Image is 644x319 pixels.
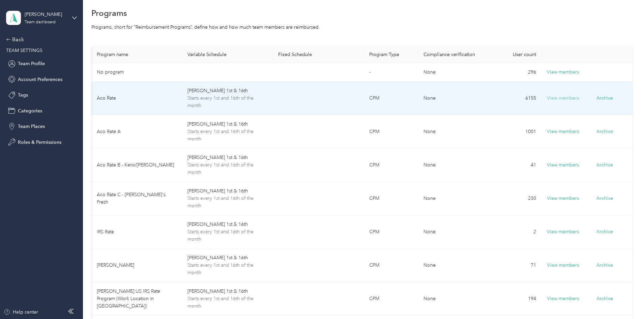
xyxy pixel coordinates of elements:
iframe: Everlance-gr Chat Button Frame [606,281,644,319]
td: Aco Rate [91,82,182,115]
span: Starts every 1st and 16th of the month [187,228,267,243]
td: None [418,82,487,115]
button: Help center [4,309,38,316]
button: Archive [596,262,613,269]
span: Starts every 1st and 16th of the month [187,95,267,109]
button: Archive [596,161,613,168]
span: Categories [18,107,42,114]
button: View members [547,262,579,269]
td: CPM [364,215,418,249]
span: Account Preferences [18,76,62,83]
button: Archive [596,195,613,202]
div: Team dashboard [25,20,56,24]
th: Program name [91,46,182,63]
td: Aco Rate A [91,115,182,149]
td: No program [91,63,182,82]
button: View members [547,161,579,169]
td: Aco Rate B - Kens/[PERSON_NAME] [91,149,182,182]
th: Variable Schedule [182,46,273,63]
div: [PERSON_NAME] [25,11,67,18]
button: View members [547,228,579,236]
td: - [364,63,418,82]
td: CPM [364,182,418,215]
button: Archive [596,128,613,135]
span: [PERSON_NAME] 1st & 16th [187,154,267,161]
td: None [418,249,487,282]
td: [PERSON_NAME] [91,249,182,282]
td: CPM [364,149,418,182]
td: 1001 [487,115,542,149]
button: View members [547,128,579,135]
td: CPM [364,282,418,316]
h1: Programs [91,9,127,17]
td: None [418,182,487,215]
td: IRS Rate [91,215,182,249]
td: 71 [487,249,542,282]
button: View members [547,95,579,102]
span: Starts every 1st and 16th of the month [187,195,267,210]
span: [PERSON_NAME] 1st & 16th [187,121,267,128]
td: 41 [487,149,542,182]
span: [PERSON_NAME] 1st & 16th [187,288,267,295]
th: User count [487,46,542,63]
td: CPM [364,82,418,115]
span: [PERSON_NAME] 1st & 16th [187,87,267,95]
td: 194 [487,282,542,316]
td: None [418,149,487,182]
span: Starts every 1st and 16th of the month [187,128,267,143]
td: 2 [487,215,542,249]
th: Fixed Schedule [273,46,363,63]
td: CPM [364,249,418,282]
span: Tags [18,91,28,99]
button: Archive [596,95,613,102]
div: Programs, short for “Reimbursement Programs”, define how and how much team members are reimbursed. [91,24,633,31]
span: Roles & Permissions [18,139,61,146]
td: None [418,282,487,316]
td: Aco Rate C - [PERSON_NAME]'s Fresh [91,182,182,215]
span: Team Places [18,123,45,130]
button: View members [547,295,579,302]
span: [PERSON_NAME] 1st & 16th [187,187,267,195]
td: None [418,63,487,82]
span: Starts every 1st and 16th of the month [187,262,267,276]
td: 6155 [487,82,542,115]
button: View members [547,195,579,202]
button: Archive [596,228,613,235]
th: Program Type [364,46,418,63]
th: Compliance verification [418,46,487,63]
td: None [418,115,487,149]
span: TEAM SETTINGS [6,48,42,53]
button: View members [547,69,579,76]
td: 296 [487,63,542,82]
span: Starts every 1st and 16th of the month [187,161,267,176]
span: Starts every 1st and 16th of the month [187,295,267,310]
div: Back [6,35,74,44]
span: [PERSON_NAME] 1st & 16th [187,254,267,262]
span: [PERSON_NAME] 1st & 16th [187,221,267,228]
td: [PERSON_NAME] US IRS Rate Program (Work Location in [GEOGRAPHIC_DATA]) [91,282,182,316]
td: None [418,215,487,249]
td: CPM [364,115,418,149]
td: 230 [487,182,542,215]
span: Team Profile [18,60,45,67]
button: Archive [596,295,613,302]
